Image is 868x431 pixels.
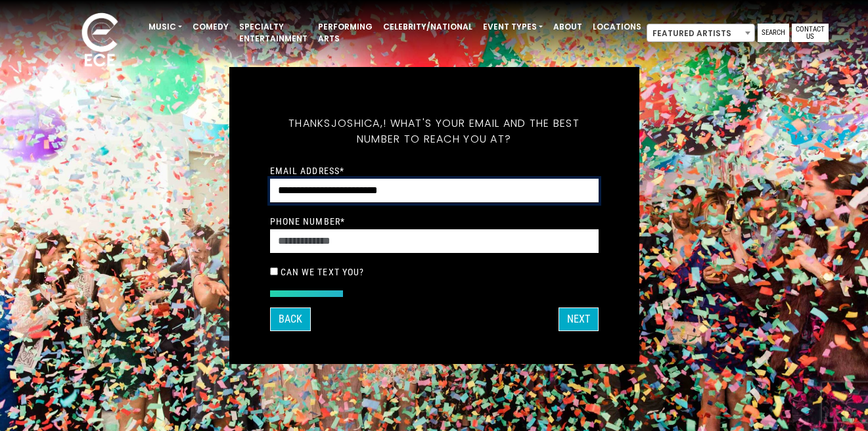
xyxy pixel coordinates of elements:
button: Back [270,307,311,331]
a: Search [758,24,789,42]
span: Featured Artists [647,24,754,43]
span: Joshica, [331,116,383,131]
a: Music [143,16,187,38]
a: Celebrity/National [378,16,478,38]
label: Email Address [270,165,345,177]
a: Contact Us [792,24,829,42]
label: Phone Number [270,215,346,227]
span: Featured Artists [647,24,755,42]
a: Locations [587,16,647,38]
a: Performing Arts [313,16,378,50]
label: Can we text you? [281,266,365,278]
button: Next [559,307,599,331]
a: Event Types [478,16,548,38]
h5: Thanks ! What's your email and the best number to reach you at? [270,100,599,163]
a: About [548,16,587,38]
a: Comedy [187,16,234,38]
img: ece_new_logo_whitev2-1.png [67,9,133,73]
a: Specialty Entertainment [234,16,313,50]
